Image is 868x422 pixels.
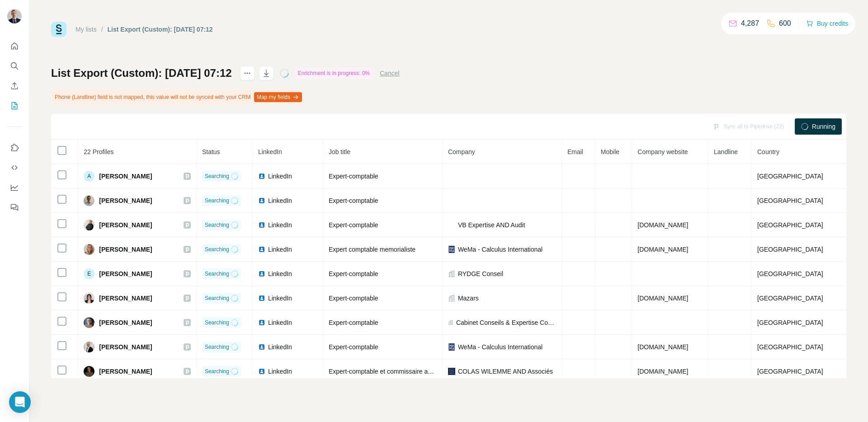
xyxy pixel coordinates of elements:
span: Searching [205,197,229,205]
span: [DOMAIN_NAME] [637,295,688,302]
span: Landline [714,148,738,155]
img: company-logo [448,368,455,375]
div: Phone (Landline) field is not mapped, this value will not be synced with your CRM [51,89,304,105]
button: Feedback [7,199,22,216]
span: [GEOGRAPHIC_DATA] [757,368,823,375]
div: Open Intercom Messenger [9,391,31,413]
img: LinkedIn logo [258,319,265,326]
span: LinkedIn [268,342,292,352]
span: Email [567,148,583,155]
span: Expert-comptable [329,270,378,277]
img: Avatar [84,366,94,377]
p: 600 [779,18,791,29]
span: Expert-comptable [329,343,378,351]
img: LinkedIn logo [258,246,265,253]
span: [PERSON_NAME] [99,294,152,303]
button: Quick start [7,38,22,54]
span: Expert-comptable [329,295,378,302]
span: [PERSON_NAME] [99,172,152,181]
button: Buy credits [806,17,848,30]
span: [GEOGRAPHIC_DATA] [757,319,823,326]
span: Mazars [458,294,479,303]
span: [PERSON_NAME] [99,342,152,352]
span: Mobile [601,148,619,155]
button: Enrich CSV [7,78,22,94]
span: Searching [205,221,229,229]
img: Avatar [7,9,22,23]
img: Avatar [84,195,94,206]
button: Map my fields [254,92,302,102]
span: [PERSON_NAME] [99,245,152,254]
span: [PERSON_NAME] [99,269,152,278]
span: Job title [329,148,350,155]
li: / [101,25,103,34]
button: My lists [7,98,22,114]
span: [GEOGRAPHIC_DATA] [757,221,823,229]
button: actions [240,66,255,80]
button: Cancel [380,69,400,78]
span: LinkedIn [268,172,292,181]
span: Country [757,148,779,155]
span: LinkedIn [258,148,282,155]
button: Use Surfe on LinkedIn [7,140,22,156]
button: Dashboard [7,179,22,196]
img: company-logo [448,343,455,351]
span: Searching [205,245,229,253]
span: LinkedIn [268,318,292,327]
span: LinkedIn [268,367,292,376]
img: LinkedIn logo [258,343,265,351]
img: Surfe Logo [51,22,66,37]
span: [PERSON_NAME] [99,196,152,205]
img: Avatar [84,317,94,328]
img: company-logo [448,221,455,229]
button: Search [7,58,22,74]
a: My lists [75,26,97,33]
span: [GEOGRAPHIC_DATA] [757,270,823,277]
img: Avatar [84,293,94,304]
span: Company website [637,148,688,155]
span: Searching [205,172,229,180]
span: Searching [205,294,229,302]
span: Expert-comptable et commissaire aux comptes [329,368,460,375]
img: LinkedIn logo [258,270,265,277]
span: [GEOGRAPHIC_DATA] [757,295,823,302]
span: Expert-comptable [329,221,378,229]
span: 22 Profiles [84,148,113,155]
span: Expert comptable memorialiste [329,246,415,253]
span: Expert-comptable [329,173,378,180]
img: Avatar [84,342,94,352]
span: [GEOGRAPHIC_DATA] [757,246,823,253]
span: WeMa - Calculus International [458,342,542,352]
span: VB Expertise AND Audit [458,220,525,230]
button: Use Surfe API [7,159,22,176]
span: WeMa - Calculus International [458,245,542,254]
span: LinkedIn [268,245,292,254]
span: Searching [205,270,229,278]
span: LinkedIn [268,220,292,230]
span: [DOMAIN_NAME] [637,343,688,351]
span: [DOMAIN_NAME] [637,246,688,253]
span: [GEOGRAPHIC_DATA] [757,173,823,180]
img: LinkedIn logo [258,173,265,180]
span: Company [448,148,475,155]
div: E [84,268,94,279]
p: 4,287 [741,18,759,29]
span: Searching [205,343,229,351]
img: LinkedIn logo [258,368,265,375]
img: LinkedIn logo [258,295,265,302]
img: Avatar [84,220,94,230]
span: [DOMAIN_NAME] [637,368,688,375]
h1: List Export (Custom): [DATE] 07:12 [51,66,232,80]
span: [PERSON_NAME] [99,367,152,376]
span: RYDGE Conseil [458,269,503,278]
span: [PERSON_NAME] [99,220,152,230]
span: [DOMAIN_NAME] [637,221,688,229]
span: Expert-comptable [329,197,378,204]
span: Searching [205,319,229,327]
img: LinkedIn logo [258,221,265,229]
span: Searching [205,367,229,375]
img: LinkedIn logo [258,197,265,204]
div: List Export (Custom): [DATE] 07:12 [108,25,213,34]
img: company-logo [448,246,455,253]
div: A [84,171,94,182]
